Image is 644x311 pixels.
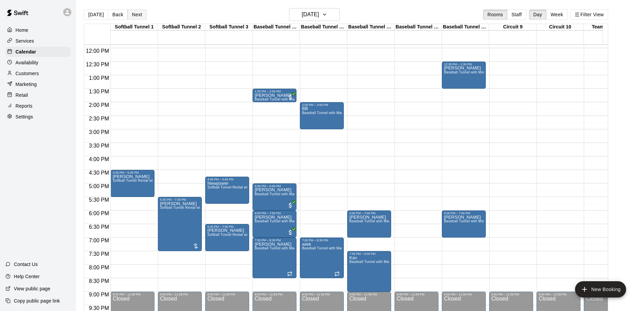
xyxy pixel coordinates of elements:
button: [DATE] [289,8,340,21]
div: 4:45 PM – 5:45 PM [207,178,247,181]
a: Home [5,25,71,35]
div: 5:00 PM – 6:00 PM [255,184,294,188]
span: Baseball Tunnel with Machine [255,219,303,223]
div: 5:30 PM – 7:30 PM [160,198,200,201]
button: Day [529,9,547,20]
span: 7:00 PM [87,238,111,243]
span: 1:30 PM [87,89,111,94]
p: Settings [16,113,33,120]
button: Staff [507,9,526,20]
span: 2:30 PM [87,116,111,121]
span: Softball Tunnel Rental with Machine [207,233,265,237]
div: 6:00 PM – 7:00 PM [444,212,484,215]
div: 9:00 PM – 11:59 PM [349,293,389,296]
a: Reports [5,101,71,111]
span: 9:30 PM [87,305,111,311]
div: 9:00 PM – 11:59 PM [113,293,152,296]
div: 7:00 PM – 8:30 PM: weik [253,238,296,278]
div: 2:00 PM – 3:00 PM [302,103,342,107]
div: 12:30 PM – 1:30 PM: DOBRENZ [442,62,486,89]
span: Baseball Tunnel with Machine [255,97,303,101]
span: 5:00 PM [87,183,111,189]
a: Marketing [5,79,71,89]
div: 9:00 PM – 11:59 PM [302,293,342,296]
div: Circuit 10 [536,24,584,30]
div: Softball Tunnel 1 [111,24,158,30]
a: Calendar [5,47,71,57]
a: Retail [5,90,71,100]
a: Services [5,36,71,46]
div: 4:45 PM – 5:45 PM: Newpower [205,177,249,204]
div: 6:00 PM – 7:00 PM: Jason Martin [253,210,296,238]
p: Contact Us [14,261,38,268]
span: Baseball Tunnel with Machine [302,246,350,250]
span: Baseball Tunnel with Machine [255,192,303,196]
h6: [DATE] [302,10,319,19]
span: 9:00 PM [87,292,111,297]
div: Baseball Tunnel 6 (Machine) [347,24,395,30]
p: Copy public page link [14,297,60,304]
button: Back [108,9,128,20]
span: Baseball Tunnel with Machine [255,246,303,250]
div: 6:30 PM – 7:30 PM [207,225,247,228]
div: 7:00 PM – 8:30 PM [255,239,294,242]
div: 4:30 PM – 5:30 PM [113,171,152,174]
p: Customers [16,70,39,77]
div: 6:00 PM – 7:00 PM [255,212,294,215]
span: Softball Tunnel Rental with Machine [113,179,170,182]
span: All customers have paid [287,94,294,101]
span: 3:30 PM [87,143,111,149]
div: 9:00 PM – 11:59 PM [539,293,578,296]
div: 7:00 PM – 8:30 PM [302,239,342,242]
span: All customers have paid [287,229,294,236]
span: 4:00 PM [87,156,111,162]
span: 3:00 PM [87,129,111,135]
div: 6:00 PM – 7:00 PM: adams [347,210,391,238]
div: 9:00 PM – 11:59 PM [255,293,294,296]
p: Retail [16,92,28,98]
div: 9:00 PM – 11:59 PM [160,293,200,296]
span: 8:30 PM [87,278,111,284]
a: Customers [5,68,71,79]
p: Calendar [16,48,36,55]
div: 7:30 PM – 9:00 PM [349,252,389,256]
div: Circuit 9 [489,24,536,30]
span: Softball Tunnel Rental with Machine [207,185,265,189]
a: Availability [5,58,71,68]
button: add [575,281,626,297]
div: 6:30 PM – 7:30 PM: porter [205,224,249,251]
div: 9:00 PM – 11:59 PM [444,293,484,296]
span: Recurring event [287,271,292,276]
span: 12:30 PM [84,62,111,67]
div: Softball Tunnel 3 [205,24,253,30]
p: Availability [16,59,39,66]
span: All customers have paid [287,202,294,209]
span: 8:00 PM [87,265,111,270]
div: 1:30 PM – 2:00 PM [255,90,294,93]
div: Baseball Tunnel 7 (Mound/Machine) [395,24,442,30]
p: Marketing [16,81,37,88]
span: Recurring event [334,271,340,276]
button: Rooms [483,9,507,20]
button: Week [546,9,568,20]
p: Reports [16,103,32,109]
a: Settings [5,112,71,122]
span: Baseball Tunnel with Mound [444,70,489,74]
span: 12:00 PM [84,48,111,54]
p: Services [16,38,34,44]
span: Baseball Tunnel with Machine [349,219,397,223]
div: 1:30 PM – 2:00 PM: Elaine Vazquez [253,89,296,102]
div: 9:00 PM – 11:59 PM [397,293,436,296]
div: 4:30 PM – 5:30 PM: KALLY [111,170,154,197]
div: Baseball Tunnel 4 (Machine) [253,24,300,30]
span: Baseball Tunnel with Machine [302,111,350,115]
span: Baseball Tunnel with Mound [444,219,489,223]
div: Baseball Tunnel 8 (Mound) [442,24,489,30]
